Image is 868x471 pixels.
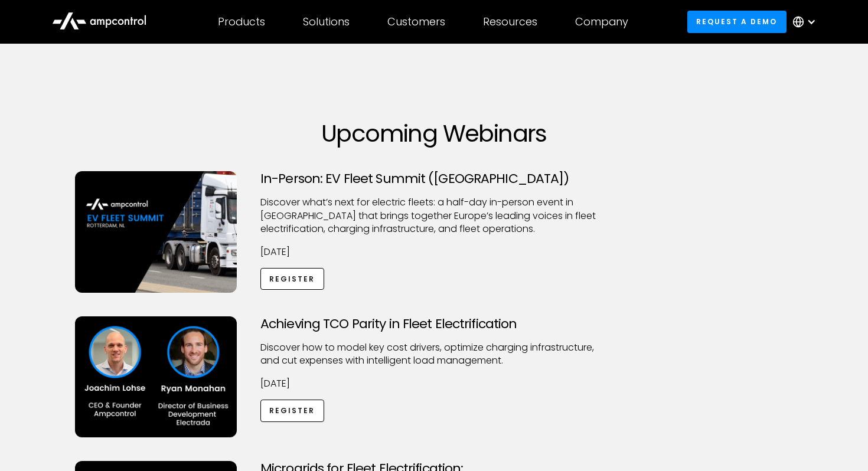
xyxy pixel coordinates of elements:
[387,15,445,28] div: Customers
[483,15,537,28] div: Resources
[260,377,608,390] p: [DATE]
[260,196,608,235] p: ​Discover what’s next for electric fleets: a half-day in-person event in [GEOGRAPHIC_DATA] that b...
[75,119,793,148] h1: Upcoming Webinars
[575,15,628,28] div: Company
[260,341,608,368] p: Discover how to model key cost drivers, optimize charging infrastructure, and cut expenses with i...
[260,316,608,332] h3: Achieving TCO Parity in Fleet Electrification
[260,268,324,290] a: Register
[303,15,350,28] div: Solutions
[260,171,608,187] h3: In-Person: EV Fleet Summit ([GEOGRAPHIC_DATA])
[218,15,265,28] div: Products
[260,400,324,421] a: Register
[260,246,608,259] p: [DATE]
[687,11,787,32] a: Request a demo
